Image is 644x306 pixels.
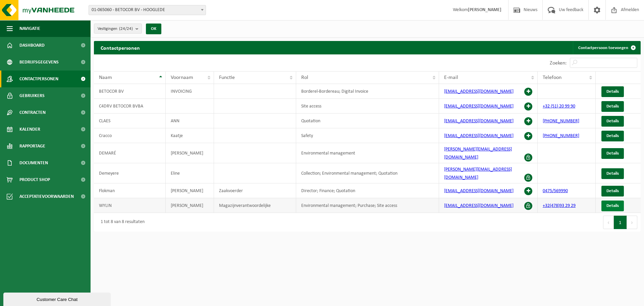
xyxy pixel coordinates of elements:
[146,24,161,34] button: OK
[97,216,145,228] div: 1 tot 8 van 8 resultaten
[606,104,619,108] span: Details
[444,89,514,94] a: [EMAIL_ADDRESS][DOMAIN_NAME]
[444,188,514,193] a: [EMAIL_ADDRESS][DOMAIN_NAME]
[444,119,514,124] a: [EMAIL_ADDRESS][DOMAIN_NAME]
[19,87,45,104] span: Gebruikers
[166,128,214,143] td: Kaatje
[601,101,624,112] a: Details
[166,114,214,128] td: ANN
[606,171,619,176] span: Details
[19,20,40,37] span: Navigatie
[543,119,579,124] a: [PHONE_NUMBER]
[444,75,458,80] span: E-mail
[296,163,439,183] td: Collection; Environmental management; Quotation
[601,131,624,141] a: Details
[606,119,619,123] span: Details
[601,148,624,159] a: Details
[543,133,579,138] a: [PHONE_NUMBER]
[19,71,58,87] span: Contactpersonen
[601,86,624,97] a: Details
[99,75,112,80] span: Naam
[214,198,296,213] td: Magazijnverantwoordelijke
[94,183,166,198] td: Flokman
[301,75,308,80] span: Rol
[543,188,568,193] a: 0475/569990
[296,183,439,198] td: Director; Finance; Quotation
[296,84,439,99] td: Borderel-Bordereau; Digital Invoice
[94,163,166,183] td: Demeyere
[119,27,133,31] count: (24/24)
[606,89,619,94] span: Details
[550,60,567,66] label: Zoeken:
[296,143,439,163] td: Environmental management
[444,167,512,180] a: [PERSON_NAME][EMAIL_ADDRESS][DOMAIN_NAME]
[614,216,627,229] button: 1
[19,104,46,121] span: Contracten
[543,104,575,109] a: +32 (51) 20 99 90
[543,75,561,80] span: Telefoon
[601,201,624,211] a: Details
[601,186,624,196] a: Details
[573,41,640,54] a: Contactpersoon toevoegen
[94,198,166,213] td: WYLIN
[19,188,74,205] span: Acceptatievoorwaarden
[171,75,193,80] span: Voornaam
[296,99,439,114] td: Site access
[606,204,619,208] span: Details
[444,104,514,109] a: [EMAIL_ADDRESS][DOMAIN_NAME]
[296,128,439,143] td: Safety
[166,143,214,163] td: [PERSON_NAME]
[94,143,166,163] td: DEMARÉ
[19,54,59,71] span: Bedrijfsgegevens
[98,24,133,34] span: Vestigingen
[94,114,166,128] td: CLAES
[19,171,50,188] span: Product Shop
[166,183,214,198] td: [PERSON_NAME]
[296,114,439,128] td: Quotation
[166,84,214,99] td: INVOICING
[94,128,166,143] td: Cracco
[606,134,619,138] span: Details
[19,155,48,171] span: Documenten
[19,121,40,138] span: Kalender
[468,7,501,12] strong: [PERSON_NAME]
[606,151,619,156] span: Details
[94,84,166,99] td: BETOCOR BV
[94,99,166,114] td: C4DRV BETOCOR BVBA
[296,198,439,213] td: Environmental management; Purchase; Site access
[19,138,45,155] span: Rapportage
[444,203,514,208] a: [EMAIL_ADDRESS][DOMAIN_NAME]
[19,37,45,54] span: Dashboard
[444,133,514,138] a: [EMAIL_ADDRESS][DOMAIN_NAME]
[3,291,112,306] iframe: chat widget
[444,147,512,160] a: [PERSON_NAME][EMAIL_ADDRESS][DOMAIN_NAME]
[601,116,624,127] a: Details
[627,216,637,229] button: Next
[94,24,142,34] button: Vestigingen(24/24)
[603,216,614,229] button: Previous
[601,168,624,179] a: Details
[166,163,214,183] td: Eline
[89,5,206,15] span: 01-065060 - BETOCOR BV - HOOGLEDE
[606,189,619,193] span: Details
[166,198,214,213] td: [PERSON_NAME]
[89,5,206,15] span: 01-065060 - BETOCOR BV - HOOGLEDE
[219,75,235,80] span: Functie
[214,183,296,198] td: Zaakvoerder
[94,41,147,54] h2: Contactpersonen
[543,203,576,208] a: +32(478)93 29 29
